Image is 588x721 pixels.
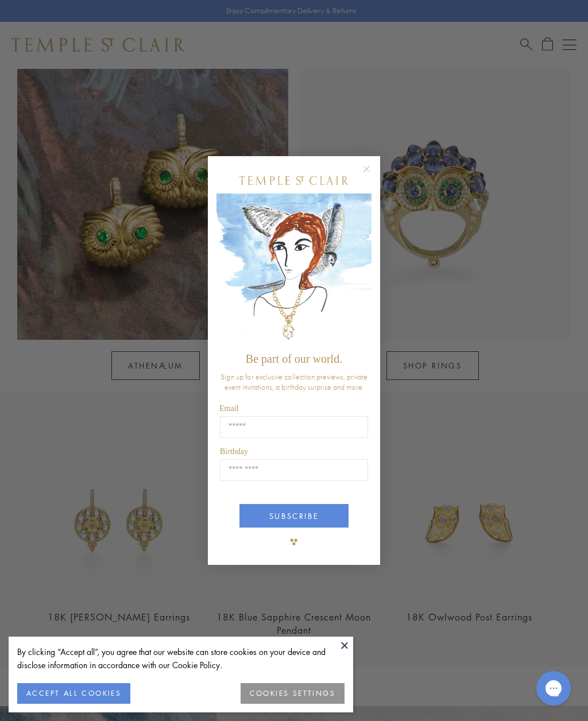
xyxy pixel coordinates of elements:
[220,371,367,392] span: Sign up for exclusive collection previews, private event invitations, a birthday surprise and more.
[17,683,130,704] button: ACCEPT ALL COOKIES
[220,416,368,438] input: Email
[220,447,248,456] span: Birthday
[219,404,238,413] span: Email
[365,168,380,182] button: Close dialog
[216,193,372,347] img: c4a9eb12-d91a-4d4a-8ee0-386386f4f338.jpeg
[246,352,342,365] span: Be part of our world.
[531,667,577,710] iframe: Gorgias live chat messenger
[239,176,349,185] img: Temple St. Clair
[241,683,345,704] button: COOKIES SETTINGS
[239,504,349,528] button: SUBSCRIBE
[283,530,305,553] img: TSC
[17,645,345,672] div: By clicking “Accept all”, you agree that our website can store cookies on your device and disclos...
